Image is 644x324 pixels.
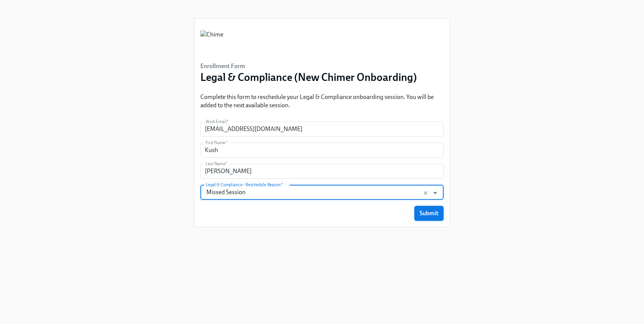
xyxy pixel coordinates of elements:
button: Open [429,187,441,199]
h6: Enrollment Form [200,62,417,70]
img: Chime [200,30,223,53]
span: Submit [420,210,438,217]
button: Clear [421,189,430,198]
p: Complete this form to reschedule your Legal & Compliance onboarding session. You will be added to... [200,93,444,110]
button: Submit [414,206,444,221]
h3: Legal & Compliance (New Chimer Onboarding) [200,70,417,84]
